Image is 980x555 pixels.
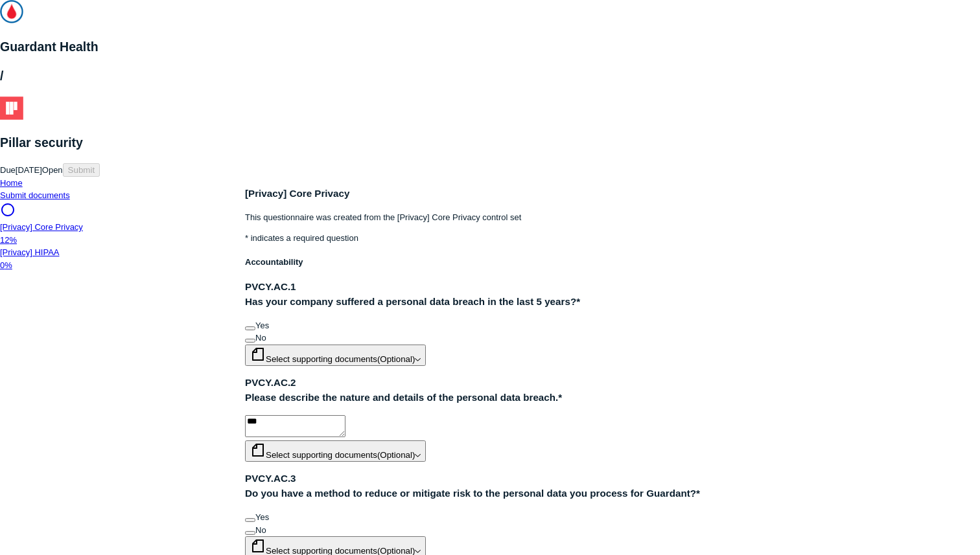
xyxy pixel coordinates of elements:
h4: Accountability [245,256,980,269]
span: (Optional) [377,450,415,460]
div: Please describe the nature and details of the personal data breach. [245,391,980,405]
span: Select supporting documents [250,354,415,364]
label: Yes [255,321,269,330]
span: PVCY.AC.1 [245,281,296,292]
span: Open [42,165,63,175]
div: Do you have a method to reduce or mitigate risk to the personal data you process for Guardant? [245,486,980,501]
p: * indicates a required question [245,232,980,245]
span: PVCY.AC.3 [245,473,296,484]
span: Select supporting documents [250,450,415,460]
label: Yes [255,512,269,522]
span: This questionnaire was created from the [Privacy] Core Privacy control set [245,212,521,222]
h3: [Privacy] Core Privacy [245,187,980,201]
span: (Optional) [377,354,415,364]
div: Has your company suffered a personal data breach in the last 5 years? [245,295,980,310]
button: Submit [63,163,100,177]
label: No [255,333,266,343]
span: PVCY.AC.2 [245,377,296,388]
label: No [255,525,266,535]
